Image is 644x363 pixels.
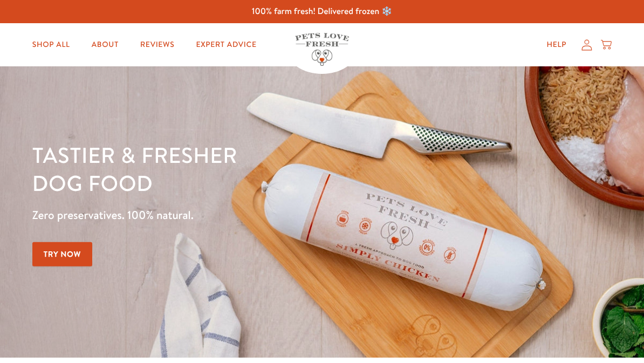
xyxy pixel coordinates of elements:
a: About [83,34,127,56]
a: Shop All [24,34,79,56]
a: Reviews [132,34,183,56]
img: Pets Love Fresh [295,33,349,66]
a: Try Now [32,242,93,266]
a: Expert Advice [187,34,265,56]
p: Zero preservatives. 100% natural. [32,206,419,225]
a: Help [538,34,576,56]
h1: Tastier & fresher dog food [32,141,419,197]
